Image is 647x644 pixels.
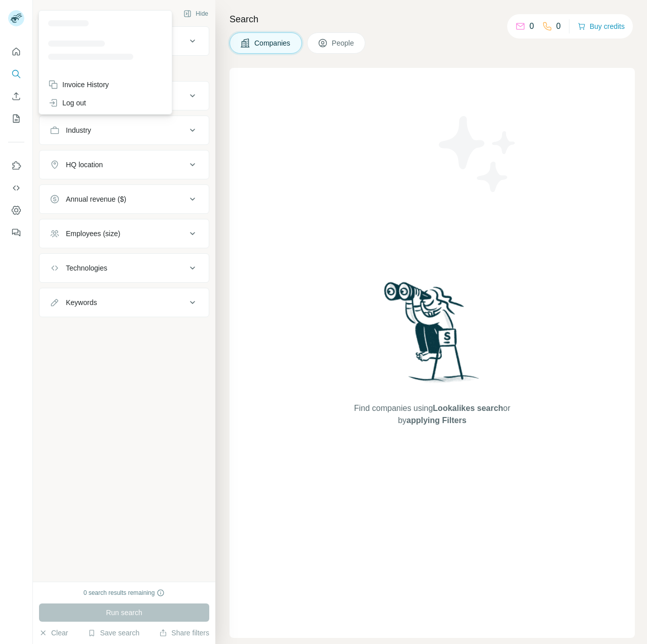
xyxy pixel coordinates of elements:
[578,19,625,33] button: Buy credits
[40,118,209,142] button: Industry
[40,256,209,280] button: Technologies
[351,402,513,427] span: Find companies using or by
[8,87,24,105] button: Enrich CSV
[406,416,466,425] span: applying Filters
[88,628,139,638] button: Save search
[432,108,523,200] img: Surfe Illustration - Stars
[84,588,165,597] div: 0 search results remaining
[176,6,215,21] button: Hide
[66,229,120,239] div: Employees (size)
[66,263,107,273] div: Technologies
[66,194,126,204] div: Annual revenue ($)
[8,43,24,61] button: Quick start
[40,221,209,246] button: Employees (size)
[48,80,109,90] div: Invoice History
[230,12,635,26] h4: Search
[40,290,209,315] button: Keywords
[40,187,209,211] button: Annual revenue ($)
[66,125,91,135] div: Industry
[40,153,209,177] button: HQ location
[254,38,291,48] span: Companies
[39,628,68,638] button: Clear
[39,9,71,18] div: New search
[556,20,561,32] p: 0
[8,109,24,128] button: My lists
[379,279,485,392] img: Surfe Illustration - Woman searching with binoculars
[66,160,103,170] div: HQ location
[159,628,209,638] button: Share filters
[529,20,534,32] p: 0
[8,223,24,242] button: Feedback
[8,65,24,83] button: Search
[332,38,355,48] span: People
[8,201,24,219] button: Dashboard
[8,157,24,175] button: Use Surfe on LinkedIn
[66,297,97,308] div: Keywords
[433,404,503,412] span: Lookalikes search
[8,179,24,197] button: Use Surfe API
[48,98,86,108] div: Log out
